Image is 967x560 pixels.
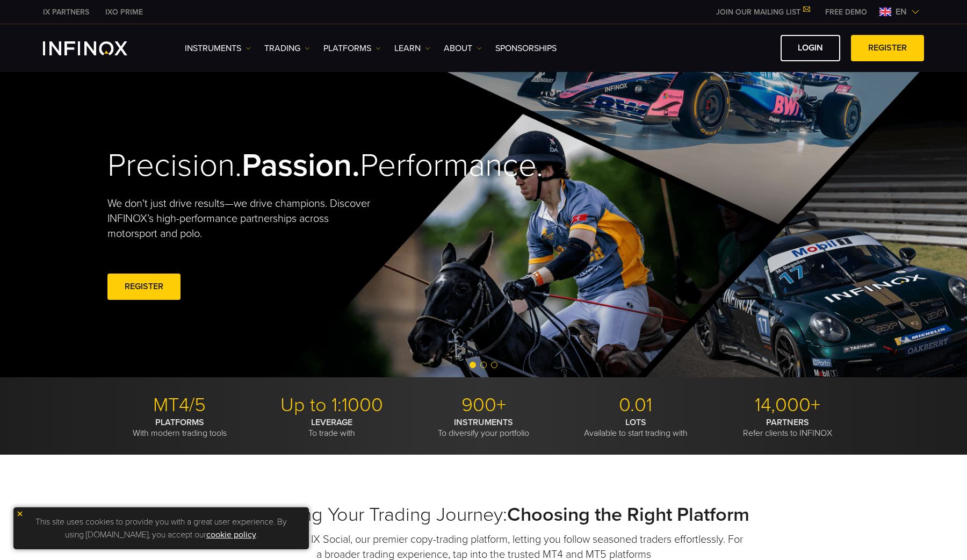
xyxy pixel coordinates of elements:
p: 900+ [412,393,555,417]
p: This site uses cookies to provide you with a great user experience. By using [DOMAIN_NAME], you a... [19,513,304,544]
p: MT4/5 [107,393,251,417]
a: INFINOX [97,6,151,18]
a: TRADING [264,42,310,55]
strong: Passion. [242,146,360,185]
h2: Precision. Performance. [107,146,446,185]
p: 14,000+ [716,393,860,417]
h2: Empowering Your Trading Journey: [107,503,860,527]
span: Go to slide 2 [480,362,487,368]
strong: LEVERAGE [311,417,352,428]
a: PLATFORMS [323,42,381,55]
a: INFINOX MENU [817,6,875,18]
span: Go to slide 3 [491,362,497,368]
p: To trade with [259,417,403,439]
strong: Choosing the Right Platform [507,503,749,526]
a: REGISTER [107,274,181,300]
strong: PLATFORMS [155,417,204,428]
p: We don't just drive results—we drive champions. Discover INFINOX’s high-performance partnerships ... [107,196,378,241]
span: Go to slide 1 [470,362,476,368]
a: Learn [394,42,430,55]
span: en [891,5,911,18]
a: ABOUT [444,42,482,55]
p: 0.01 [564,393,708,417]
strong: LOTS [625,417,646,428]
a: INFINOX Logo [43,41,153,55]
strong: INSTRUMENTS [454,417,513,428]
p: With modern trading tools [107,417,251,439]
a: Instruments [185,42,251,55]
p: Available to start trading with [564,417,708,439]
a: SPONSORSHIPS [495,42,557,55]
img: yellow close icon [16,510,24,518]
p: To diversify your portfolio [412,417,555,439]
p: Up to 1:1000 [259,393,403,417]
a: REGISTER [851,35,924,61]
a: JOIN OUR MAILING LIST [708,8,817,17]
a: LOGIN [781,35,840,61]
p: Refer clients to INFINOX [716,417,860,439]
a: INFINOX [35,6,97,18]
a: cookie policy [206,529,256,540]
strong: PARTNERS [766,417,809,428]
